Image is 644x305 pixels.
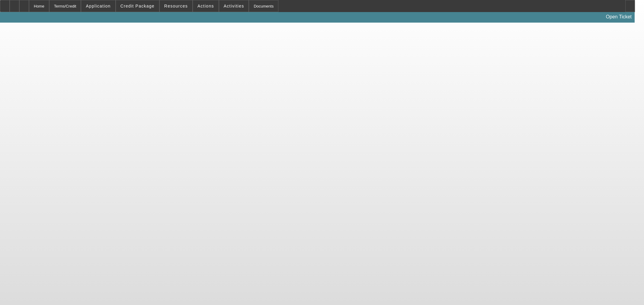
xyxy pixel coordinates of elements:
button: Credit Package [116,0,159,12]
span: Activities [224,4,244,8]
button: Application [81,0,115,12]
button: Actions [193,0,219,12]
span: Credit Package [120,4,155,8]
span: Resources [164,4,188,8]
span: Application [86,4,111,8]
button: Activities [219,0,249,12]
span: Actions [197,4,214,8]
a: Open Ticket [604,12,634,22]
button: Resources [160,0,192,12]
